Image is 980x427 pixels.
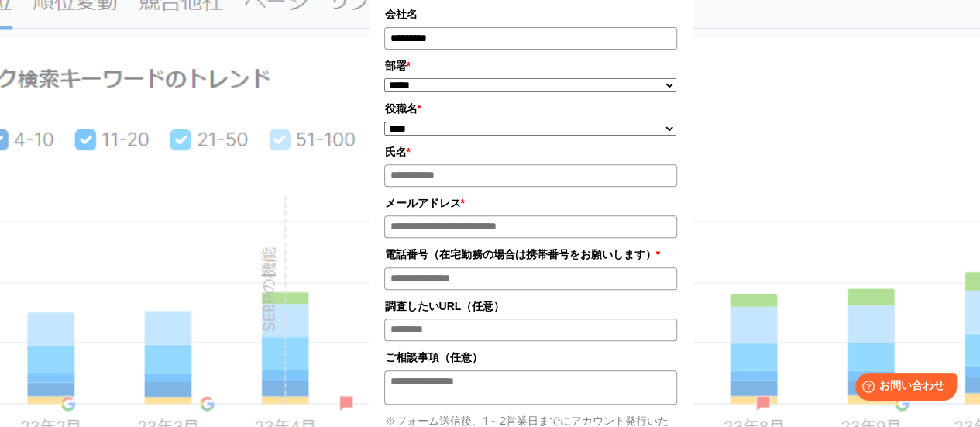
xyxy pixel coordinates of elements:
[384,100,676,117] label: 役職名
[384,298,676,315] label: 調査したいURL（任意）
[384,349,676,366] label: ご相談事項（任意）
[384,143,676,160] label: 氏名
[384,57,676,74] label: 部署
[384,246,676,263] label: 電話番号（在宅勤務の場合は携帯番号をお願いします）
[842,367,963,410] iframe: Help widget launcher
[384,5,676,22] label: 会社名
[384,195,676,212] label: メールアドレス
